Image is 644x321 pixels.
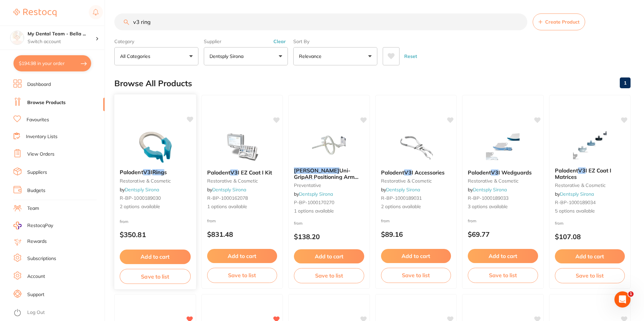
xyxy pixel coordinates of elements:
[555,167,578,174] span: Palodent
[207,195,248,201] span: R-BP-1000162078
[28,38,96,45] p: Switch account
[114,79,192,88] h2: Browse All Products
[120,195,161,201] span: R-BP-1000189030
[220,130,264,164] img: Palodent V3 I EZ Coat I Kit
[27,151,54,158] a: View Orders
[27,99,66,106] a: Browse Products
[13,5,56,21] a: Restocq Logo
[555,167,611,180] span: I EZ Coat I Matrices
[555,199,596,205] span: R-BP-1000189034
[13,222,53,229] a: RestocqPay
[27,273,45,280] a: Account
[28,31,96,37] h4: My Dental Team - Bella Vista
[133,130,177,164] img: Palodent V3 I Rings
[555,167,625,180] b: Palodent V3 I EZ Coat I Matrices
[13,308,103,318] button: Log Out
[27,309,45,316] a: Log Out
[381,268,451,283] button: Save to list
[402,47,419,65] button: Reset
[381,195,422,201] span: R-BP-1000189031
[555,208,625,215] span: 5 options available
[204,38,288,44] label: Supplier
[207,203,277,210] span: 1 options available
[468,169,491,176] span: Palodent
[555,183,625,188] small: restorative & cosmetic
[210,53,246,60] p: Dentsply Sirona
[207,218,216,223] span: from
[152,169,164,175] em: Ring
[120,178,191,184] small: restorative & cosmetic
[614,291,631,308] iframe: Intercom live chat
[533,13,585,30] button: Create Product
[568,128,612,162] img: Palodent V3 I EZ Coat I Matrices
[381,218,390,223] span: from
[120,250,191,264] button: Add to cart
[207,178,277,184] small: restorative & cosmetic
[120,231,191,238] p: $350.81
[381,178,451,184] small: restorative & cosmetic
[293,38,377,44] label: Sort By
[120,269,191,284] button: Save to list
[27,117,49,123] a: Favourites
[293,47,377,65] button: Relevance
[294,191,333,197] span: by
[207,230,277,238] p: $831.48
[27,187,45,194] a: Budgets
[27,205,39,212] a: Team
[498,169,532,176] span: I Wedguards
[481,130,525,164] img: Palodent V3 I Wedguards
[120,169,143,175] span: Palodent
[143,169,151,175] em: V3
[120,169,191,175] b: Palodent V3 I Rings
[27,81,51,88] a: Dashboard
[294,199,334,205] span: P-BP-1000170270
[238,169,272,176] span: I EZ Coat I Kit
[27,238,47,245] a: Rewards
[271,38,288,44] button: Clear
[307,128,351,162] img: Rinn Uni-GripAR Positioning Arm and Ring
[299,53,324,60] p: Relevance
[555,233,625,240] p: $107.08
[468,169,538,175] b: Palodent V3 I Wedguards
[125,187,159,193] a: Dentsply Sirona
[468,195,508,201] span: R-BP-1000189033
[404,169,412,176] em: V3
[555,221,564,226] span: from
[13,222,22,229] img: RestocqPay
[294,183,364,188] small: preventative
[555,191,594,197] span: by
[381,169,451,175] b: Palodent V3 I Accessories
[620,76,631,90] a: 1
[13,9,56,17] img: Restocq Logo
[560,191,594,197] a: Dentsply Sirona
[473,187,507,193] a: Dentsply Sirona
[120,203,191,210] span: 2 options available
[10,31,24,44] img: My Dental Team - Bella Vista
[299,191,333,197] a: Dentsply Sirona
[468,187,507,193] span: by
[164,169,167,175] span: s
[628,291,634,297] span: 1
[294,167,339,174] em: [PERSON_NAME]
[304,180,316,186] em: Ring
[381,187,420,193] span: by
[381,249,451,263] button: Add to cart
[381,230,451,238] p: $89.16
[13,55,91,71] button: $194.98 in your order
[151,169,152,175] span: I
[412,169,445,176] span: I Accessories
[204,47,288,65] button: Dentsply Sirona
[207,187,246,193] span: by
[294,208,364,215] span: 1 options available
[545,19,579,25] span: Create Product
[468,218,477,223] span: from
[381,203,451,210] span: 2 options available
[27,255,56,262] a: Subscriptions
[294,167,358,186] span: Uni-GripAR Positioning Arm and
[468,203,538,210] span: 3 options available
[114,38,198,44] label: Category
[294,249,364,263] button: Add to cart
[207,169,230,176] span: Palodent
[212,187,246,193] a: Dentsply Sirona
[491,169,498,176] em: V3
